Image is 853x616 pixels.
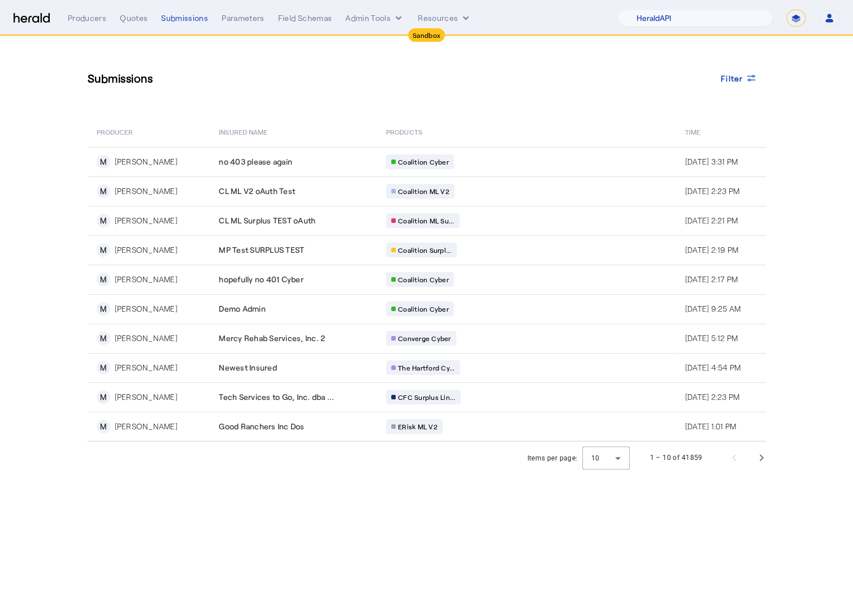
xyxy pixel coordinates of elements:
[115,274,177,285] div: [PERSON_NAME]
[120,12,148,24] div: Quotes
[115,391,177,403] div: [PERSON_NAME]
[685,304,741,313] span: [DATE] 9:25 AM
[219,303,266,315] span: Demo Admin
[14,13,50,24] img: Herald Logo
[712,68,766,88] button: Filter
[97,390,110,404] div: M
[685,274,738,284] span: [DATE] 2:17 PM
[115,362,177,373] div: [PERSON_NAME]
[115,215,177,226] div: [PERSON_NAME]
[386,126,422,137] span: PRODUCTS
[219,244,304,256] span: MP Test SURPLUS TEST
[219,274,304,285] span: hopefully no 401 Cyber
[418,12,471,24] button: Resources dropdown menu
[278,12,332,24] div: Field Schemas
[398,363,455,372] span: The Hartford Cy...
[97,243,110,257] div: M
[408,28,445,42] div: Sandbox
[398,393,456,402] span: CFC Surplus Lin...
[398,275,449,284] span: Coalition Cyber
[88,70,153,86] h3: Submissions
[398,157,449,166] span: Coalition Cyber
[685,363,741,372] span: [DATE] 4:54 PM
[398,304,449,313] span: Coalition Cyber
[97,331,110,345] div: M
[97,155,110,169] div: M
[115,421,177,432] div: [PERSON_NAME]
[97,126,133,137] span: PRODUCER
[398,334,451,343] span: Converge Cyber
[97,273,110,286] div: M
[685,421,737,431] span: [DATE] 1:01 PM
[97,184,110,198] div: M
[685,392,740,402] span: [DATE] 2:23 PM
[219,333,325,344] span: Mercy Rehab Services, Inc. 2
[68,12,106,24] div: Producers
[97,361,110,374] div: M
[721,72,743,84] span: Filter
[685,245,739,255] span: [DATE] 2:19 PM
[161,12,208,24] div: Submissions
[685,216,738,225] span: [DATE] 2:21 PM
[345,12,404,24] button: internal dropdown menu
[97,214,110,227] div: M
[219,126,267,137] span: Insured Name
[685,333,738,343] span: [DATE] 5:12 PM
[527,453,578,464] div: Items per page:
[398,187,449,196] span: Coalition ML V2
[219,186,295,197] span: CL ML V2 oAuth Test
[88,115,766,442] table: Table view of all submissions by your platform
[685,186,740,196] span: [DATE] 2:23 PM
[97,302,110,316] div: M
[115,244,177,256] div: [PERSON_NAME]
[219,421,304,432] span: Good Ranchers Inc Dos
[219,391,334,403] span: Tech Services to Go, Inc. dba ...
[219,156,292,167] span: no 403 please again
[219,362,277,373] span: Newest Insured
[748,444,775,471] button: Next page
[97,420,110,433] div: M
[115,186,177,197] div: [PERSON_NAME]
[650,452,703,463] div: 1 – 10 of 41859
[685,126,700,137] span: Time
[398,216,454,225] span: Coalition ML Su...
[398,245,452,255] span: Coalition Surpl...
[398,422,438,431] span: ERisk ML V2
[685,157,738,166] span: [DATE] 3:31 PM
[222,12,265,24] div: Parameters
[115,303,177,315] div: [PERSON_NAME]
[115,333,177,344] div: [PERSON_NAME]
[219,215,315,226] span: CL ML Surplus TEST oAuth
[115,156,177,167] div: [PERSON_NAME]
